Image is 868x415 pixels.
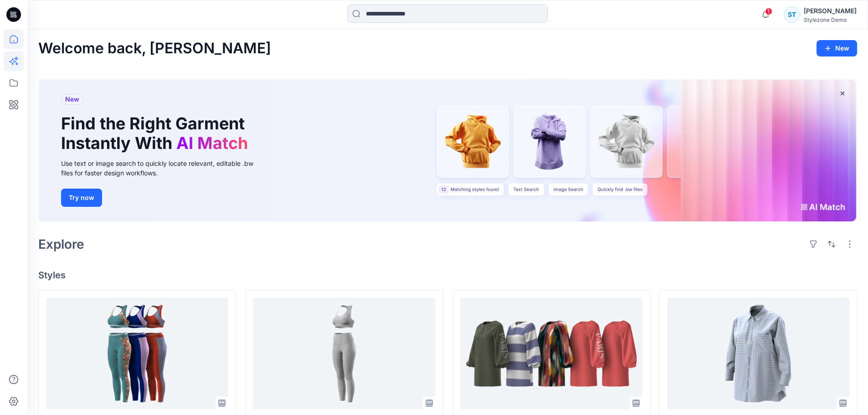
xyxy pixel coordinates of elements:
[765,8,772,15] span: 1
[61,114,252,153] h1: Find the Right Garment Instantly With
[460,297,642,410] a: Dress detail
[65,94,79,105] span: New
[176,133,248,153] span: AI Match
[38,270,857,281] h4: Styles
[817,40,857,56] button: New
[784,6,800,23] div: ST
[253,297,435,410] a: Sports Bra and Leggings
[38,40,271,57] h2: Welcome back, [PERSON_NAME]
[38,237,84,251] h2: Explore
[46,297,228,410] a: Sports Bra and Leggings_AW2027
[667,297,849,410] a: Multi directional W Shirt
[61,159,266,178] div: Use text or image search to quickly locate relevant, editable .bw files for faster design workflows.
[804,16,857,23] div: Stylezone Demo
[61,189,102,207] button: Try now
[804,5,857,16] div: [PERSON_NAME]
